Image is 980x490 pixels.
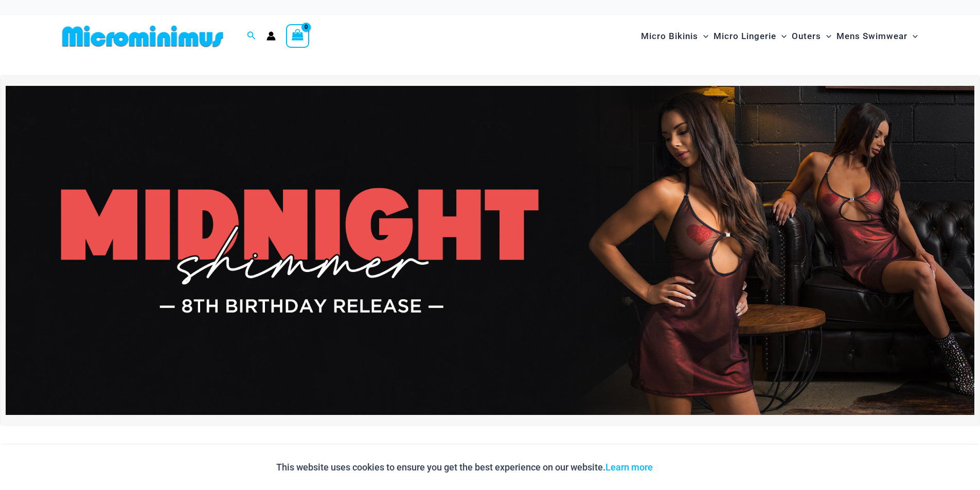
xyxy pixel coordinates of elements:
[836,23,907,49] span: Mens Swimwear
[714,23,776,49] span: Micro Lingerie
[641,23,698,49] span: Micro Bikinis
[661,455,704,480] button: Accept
[792,23,821,49] span: Outers
[698,23,708,49] span: Menu Toggle
[58,25,227,48] img: MM SHOP LOGO FLAT
[6,86,974,415] img: Midnight Shimmer Red Dress
[286,24,310,48] a: View Shopping Cart, empty
[821,23,831,49] span: Menu Toggle
[266,31,276,41] a: Account icon link
[776,23,787,49] span: Menu Toggle
[834,21,920,52] a: Mens SwimwearMenu ToggleMenu Toggle
[605,462,653,473] a: Learn more
[247,30,256,43] a: Search icon link
[789,21,834,52] a: OutersMenu ToggleMenu Toggle
[638,21,711,52] a: Micro BikinisMenu ToggleMenu Toggle
[711,21,789,52] a: Micro LingerieMenu ToggleMenu Toggle
[907,23,918,49] span: Menu Toggle
[276,460,653,475] p: This website uses cookies to ensure you get the best experience on our website.
[637,19,922,53] nav: Site Navigation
